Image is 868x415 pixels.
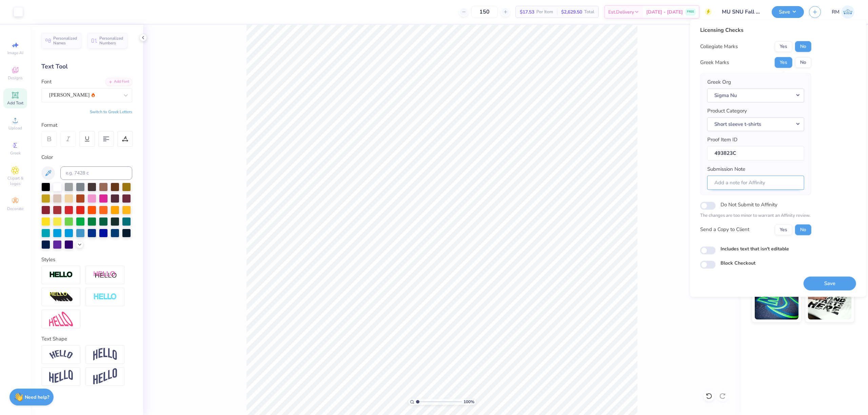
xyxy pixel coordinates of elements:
button: Sigma Nu [707,88,804,102]
img: Rise [93,368,117,385]
button: Switch to Greek Letters [90,109,132,115]
div: Format [41,121,133,129]
div: Styles [41,256,132,264]
label: Font [41,78,52,86]
button: Short sleeve t-shirts [707,117,804,131]
img: Flag [49,370,73,383]
span: Add Text [7,100,23,106]
img: Water based Ink [808,286,852,319]
span: Total [584,8,594,16]
div: Color [41,153,132,161]
img: Negative Space [93,293,117,301]
label: Greek Org [707,78,731,86]
span: Upload [8,125,22,131]
button: No [795,224,811,235]
img: Arc [49,350,73,359]
span: [DATE] - [DATE] [646,8,683,16]
img: 3d Illusion [49,292,73,303]
input: e.g. 7428 c [60,166,132,180]
span: Decorate [7,206,23,211]
strong: Need help? [25,394,49,400]
img: Stroke [49,271,73,279]
span: Greek [10,150,21,156]
label: Product Category [707,107,747,115]
button: Yes [775,41,792,52]
img: Arch [93,348,117,361]
div: Add Font [105,78,132,86]
label: Proof Item ID [707,136,737,144]
img: Ronald Manipon [841,5,854,19]
input: Untitled Design [717,5,767,19]
a: RM [832,5,854,19]
span: Est. Delivery [608,8,634,16]
button: Yes [775,224,792,235]
span: 100 % [463,399,474,405]
span: Image AI [7,50,23,56]
div: Licensing Checks [700,26,811,34]
p: The changes are too minor to warrant an Affinity review. [700,212,811,219]
label: Submission Note [707,165,745,173]
label: Block Checkout [721,260,755,267]
div: Text Shape [41,335,132,343]
div: Collegiate Marks [700,43,738,50]
button: No [795,57,811,68]
span: RM [832,8,840,16]
span: Personalized Names [53,36,77,45]
input: – – [471,6,498,18]
label: Includes text that isn't editable [721,245,789,252]
div: Send a Copy to Client [700,226,749,234]
div: Text Tool [41,62,132,71]
span: FREE [687,9,694,14]
span: Per Item [536,8,553,16]
span: $17.53 [520,8,534,16]
img: Shadow [93,271,117,279]
input: Add a note for Affinity [707,175,804,190]
div: Greek Marks [700,59,729,66]
span: Personalized Numbers [99,36,123,45]
img: Free Distort [49,312,73,326]
button: Save [772,6,804,18]
button: Save [804,276,856,290]
span: Clipart & logos [3,175,27,186]
label: Do Not Submit to Affinity [721,200,777,209]
button: No [795,41,811,52]
button: Yes [775,57,792,68]
img: Glow in the Dark Ink [755,286,798,319]
span: $2,629.50 [561,8,582,16]
span: Designs [8,75,23,81]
